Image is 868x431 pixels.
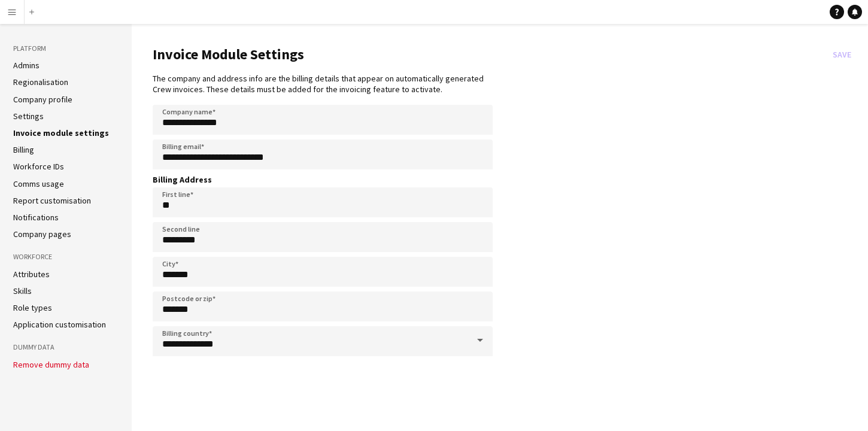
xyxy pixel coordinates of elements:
a: Company profile [13,94,72,105]
h3: Workforce [13,251,119,262]
a: Company pages [13,229,71,239]
div: The company and address info are the billing details that appear on automatically generated Crew ... [153,73,493,95]
a: Skills [13,286,32,296]
button: Remove dummy data [13,360,89,369]
a: Comms usage [13,178,64,189]
a: Role types [13,302,52,313]
a: Admins [13,60,40,71]
a: Attributes [13,269,50,280]
a: Report customisation [13,195,91,206]
a: Application customisation [13,319,106,330]
a: Regionalisation [13,77,68,87]
a: Workforce IDs [13,161,64,172]
h1: Invoice Module Settings [153,45,828,63]
h3: Dummy Data [13,342,119,353]
a: Notifications [13,212,59,223]
h3: Billing Address [153,174,493,185]
a: Settings [13,111,44,122]
h3: Platform [13,43,119,54]
a: Invoice module settings [13,128,109,138]
a: Billing [13,144,34,155]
